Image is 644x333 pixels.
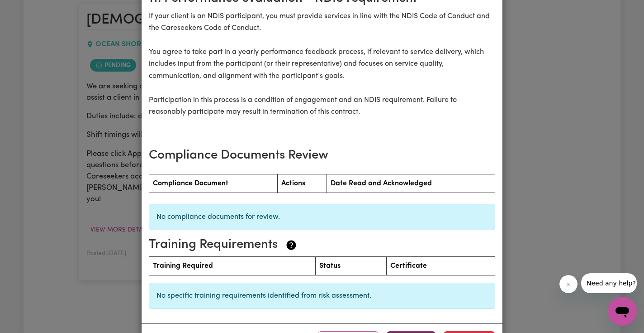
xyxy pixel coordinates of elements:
div: No specific training requirements identified from risk assessment. [149,283,495,309]
th: Training Required [149,256,316,275]
th: Actions [278,174,327,193]
iframe: 会社からのメッセージ [581,273,637,293]
h3: Compliance Documents Review [149,148,495,164]
th: Compliance Document [149,174,278,193]
h3: Training Requirements [149,237,488,253]
div: No compliance documents for review. [149,204,495,230]
iframe: メッセージングウィンドウを開くボタン [608,297,637,326]
iframe: メッセージを閉じる [559,275,578,293]
p: If your client is an NDIS participant, you must provide services in line with the NDIS Code of Co... [149,10,495,130]
th: Status [315,256,386,275]
th: Date Read and Acknowledged [327,174,495,193]
th: Certificate [386,256,495,275]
